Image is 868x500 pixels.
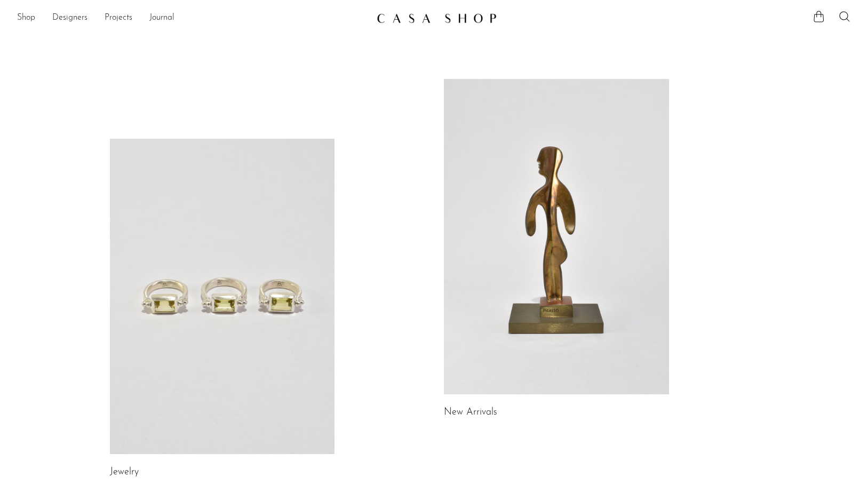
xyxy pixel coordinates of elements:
[444,408,497,417] a: New Arrivals
[110,467,139,477] a: Jewelry
[52,11,87,25] a: Designers
[17,11,35,25] a: Shop
[17,9,368,27] ul: NEW HEADER MENU
[149,11,174,25] a: Journal
[17,9,368,27] nav: Desktop navigation
[105,11,132,25] a: Projects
